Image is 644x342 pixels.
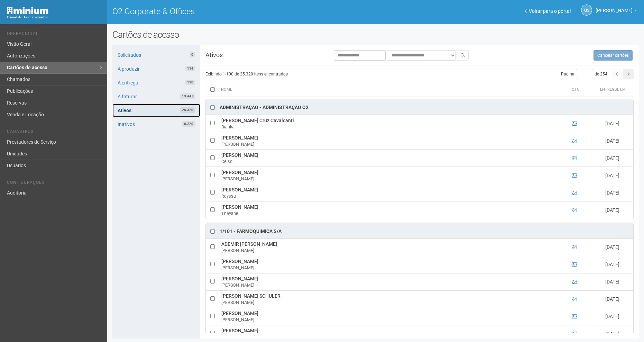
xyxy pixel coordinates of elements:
[221,159,555,165] div: Celso
[572,244,577,250] a: Ver foto
[221,282,555,288] div: [PERSON_NAME]
[221,141,555,147] div: [PERSON_NAME]
[572,190,577,196] a: Ver foto
[220,184,557,201] td: [PERSON_NAME]
[605,155,619,161] span: [DATE]
[605,173,619,178] span: [DATE]
[221,299,555,306] div: [PERSON_NAME]
[605,138,619,144] span: [DATE]
[7,180,102,187] li: Configurações
[220,115,557,132] td: [PERSON_NAME] Cruz Cavalcanti
[112,7,370,16] h1: O2 Corporate & Offices
[180,107,195,113] span: 25.320
[525,8,571,14] a: Voltar para o portal
[605,314,619,319] span: [DATE]
[605,296,619,302] span: [DATE]
[572,138,577,144] a: Ver foto
[220,308,557,325] td: [PERSON_NAME]
[596,9,637,14] a: [PERSON_NAME]
[581,4,592,16] a: GS
[220,290,557,308] td: [PERSON_NAME] SCHULER
[596,1,633,13] span: Gabriela Souza
[185,80,195,85] span: 110
[220,132,557,150] td: [PERSON_NAME]
[605,244,619,250] span: [DATE]
[220,104,309,111] div: Administração - Administração O2
[185,66,195,71] span: 114
[605,331,619,336] span: [DATE]
[221,317,555,323] div: [PERSON_NAME]
[112,29,639,40] h2: Cartões de acesso
[220,150,557,167] td: [PERSON_NAME]
[112,90,200,103] a: A faturar13.447
[7,7,48,14] img: Minium
[112,76,200,89] a: A entregar110
[605,190,619,196] span: [DATE]
[572,262,577,267] a: Ver foto
[220,228,282,235] div: 1/101 - FARMOQUIMICA S/A
[205,72,288,76] span: Exibindo 1-100 de 25.320 itens encontrados
[221,210,555,217] div: Thayane
[572,207,577,213] a: Ver foto
[220,201,557,219] td: [PERSON_NAME]
[572,173,577,178] a: Ver foto
[221,124,555,130] div: Bianka
[221,193,555,199] div: Rayssa
[561,72,607,76] span: Página de 254
[572,296,577,302] a: Ver foto
[221,176,555,182] div: [PERSON_NAME]
[220,273,557,290] td: [PERSON_NAME]
[221,247,555,254] div: [PERSON_NAME]
[7,31,102,38] li: Operacional
[605,207,619,213] span: [DATE]
[572,314,577,319] a: Ver foto
[200,52,273,58] h3: Ativos
[180,93,195,99] span: 13.447
[112,48,200,62] a: Solicitados0
[220,256,557,273] td: [PERSON_NAME]
[600,87,626,92] span: Entregue em
[182,121,195,127] span: 6.220
[572,279,577,285] a: Ver foto
[572,155,577,161] a: Ver foto
[605,121,619,126] span: [DATE]
[605,279,619,285] span: [DATE]
[7,14,102,20] div: Painel do Administrador
[7,129,102,136] li: Cadastros
[112,118,200,131] a: Inativos6.220
[220,238,557,256] td: ADEMIR [PERSON_NAME]
[605,262,619,267] span: [DATE]
[220,167,557,184] td: [PERSON_NAME]
[219,83,558,97] th: Nome
[572,121,577,126] a: Ver foto
[190,52,195,57] span: 0
[112,104,200,117] a: Ativos25.320
[112,62,200,75] a: A produzir114
[572,331,577,336] a: Ver foto
[221,265,555,271] div: [PERSON_NAME]
[558,83,592,97] th: Foto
